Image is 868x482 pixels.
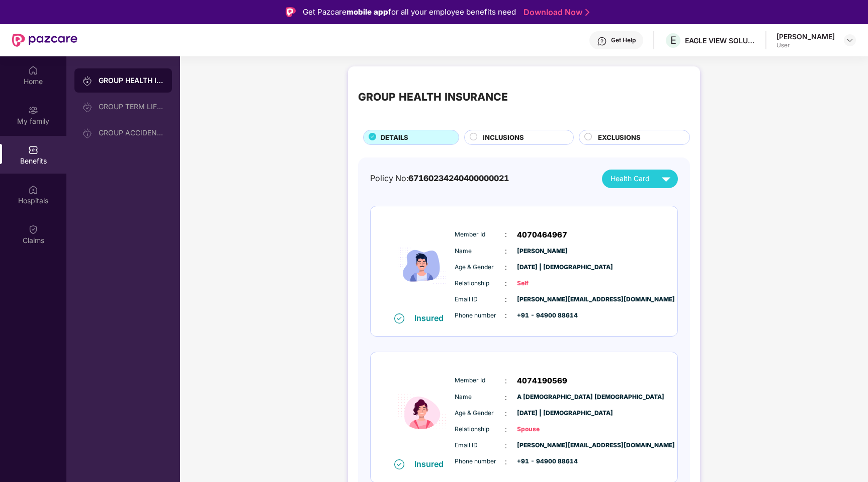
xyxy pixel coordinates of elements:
[505,408,507,419] span: :
[28,224,38,234] img: svg+xml;base64,PHN2ZyBpZD0iQ2xhaW0iIHhtbG5zPSJodHRwOi8vd3d3LnczLm9yZy8yMDAwL3N2ZyIgd2lkdGg9IjIwIi...
[517,457,567,466] span: +91 - 94900 88614
[392,365,452,458] img: icon
[28,105,38,115] img: svg+xml;base64,PHN2ZyB3aWR0aD0iMjAiIGhlaWdodD0iMjAiIHZpZXdCb3g9IjAgMCAyMCAyMCIgZmlsbD0ibm9uZSIgeG...
[455,279,505,288] span: Relationship
[517,392,567,402] span: A [DEMOGRAPHIC_DATA] [DEMOGRAPHIC_DATA]
[370,172,509,185] div: Policy No:
[505,310,507,321] span: :
[505,246,507,257] span: :
[598,132,641,143] span: EXCLUSIONS
[505,294,507,305] span: :
[505,262,507,273] span: :
[455,230,505,239] span: Member Id
[517,425,567,434] span: Spouse
[657,170,675,188] img: svg+xml;base64,PHN2ZyB4bWxucz0iaHR0cDovL3d3dy53My5vcmcvMjAwMC9zdmciIHZpZXdCb3g9IjAgMCAyNCAyNCIgd2...
[776,41,835,49] div: User
[82,128,93,138] img: svg+xml;base64,PHN2ZyB3aWR0aD0iMjAiIGhlaWdodD0iMjAiIHZpZXdCb3g9IjAgMCAyMCAyMCIgZmlsbD0ibm9uZSIgeG...
[846,36,854,44] img: svg+xml;base64,PHN2ZyBpZD0iRHJvcGRvd24tMzJ4MzIiIHhtbG5zPSJodHRwOi8vd3d3LnczLm9yZy8yMDAwL3N2ZyIgd2...
[505,278,507,289] span: :
[483,132,524,143] span: INCLUSIONS
[517,375,567,387] span: 4074190569
[602,170,678,188] button: Health Card
[408,173,509,183] span: 67160234240400000021
[455,425,505,434] span: Relationship
[685,36,755,45] div: EAGLE VIEW SOLUTIONS PRIVATE LIMITED
[392,219,452,312] img: icon
[505,392,507,403] span: :
[517,263,567,272] span: [DATE] | [DEMOGRAPHIC_DATA]
[414,459,450,469] div: Insured
[517,409,567,418] span: [DATE] | [DEMOGRAPHIC_DATA]
[517,311,567,320] span: +91 - 94900 88614
[524,7,586,18] a: Download Now
[394,313,404,324] img: svg+xml;base64,PHN2ZyB4bWxucz0iaHR0cDovL3d3dy53My5vcmcvMjAwMC9zdmciIHdpZHRoPSIxNiIgaGVpZ2h0PSIxNi...
[414,313,450,323] div: Insured
[28,145,38,155] img: svg+xml;base64,PHN2ZyBpZD0iQmVuZWZpdHMiIHhtbG5zPSJodHRwOi8vd3d3LnczLm9yZy8yMDAwL3N2ZyIgd2lkdGg9Ij...
[455,441,505,450] span: Email ID
[505,440,507,451] span: :
[28,65,38,75] img: svg+xml;base64,PHN2ZyBpZD0iSG9tZSIgeG1sbnM9Imh0dHA6Ly93d3cudzMub3JnLzIwMDAvc3ZnIiB3aWR0aD0iMjAiIG...
[455,295,505,304] span: Email ID
[585,7,589,18] img: Stroke
[394,459,404,469] img: svg+xml;base64,PHN2ZyB4bWxucz0iaHR0cDovL3d3dy53My5vcmcvMjAwMC9zdmciIHdpZHRoPSIxNiIgaGVpZ2h0PSIxNi...
[505,456,507,467] span: :
[455,311,505,320] span: Phone number
[82,102,93,112] img: svg+xml;base64,PHN2ZyB3aWR0aD0iMjAiIGhlaWdodD0iMjAiIHZpZXdCb3g9IjAgMCAyMCAyMCIgZmlsbD0ibm9uZSIgeG...
[381,132,408,143] span: DETAILS
[455,263,505,272] span: Age & Gender
[517,229,567,241] span: 4070464967
[455,247,505,256] span: Name
[505,375,507,386] span: :
[286,7,296,17] img: Logo
[346,7,388,17] strong: mobile app
[99,129,164,137] div: GROUP ACCIDENTAL INSURANCE
[99,103,164,111] div: GROUP TERM LIFE INSURANCE
[82,76,93,86] img: svg+xml;base64,PHN2ZyB3aWR0aD0iMjAiIGhlaWdodD0iMjAiIHZpZXdCb3g9IjAgMCAyMCAyMCIgZmlsbD0ibm9uZSIgeG...
[517,279,567,288] span: Self
[358,89,508,105] div: GROUP HEALTH INSURANCE
[505,424,507,435] span: :
[611,36,636,44] div: Get Help
[505,229,507,240] span: :
[517,247,567,256] span: [PERSON_NAME]
[12,34,77,47] img: New Pazcare Logo
[303,6,516,18] div: Get Pazcare for all your employee benefits need
[455,457,505,466] span: Phone number
[99,75,164,86] div: GROUP HEALTH INSURANCE
[455,376,505,385] span: Member Id
[611,173,650,184] span: Health Card
[28,185,38,195] img: svg+xml;base64,PHN2ZyBpZD0iSG9zcGl0YWxzIiB4bWxucz0iaHR0cDovL3d3dy53My5vcmcvMjAwMC9zdmciIHdpZHRoPS...
[455,409,505,418] span: Age & Gender
[597,36,607,46] img: svg+xml;base64,PHN2ZyBpZD0iSGVscC0zMngzMiIgeG1sbnM9Imh0dHA6Ly93d3cudzMub3JnLzIwMDAvc3ZnIiB3aWR0aD...
[517,441,567,450] span: [PERSON_NAME][EMAIL_ADDRESS][DOMAIN_NAME]
[455,392,505,402] span: Name
[670,34,676,46] span: E
[776,32,835,41] div: [PERSON_NAME]
[517,295,567,304] span: [PERSON_NAME][EMAIL_ADDRESS][DOMAIN_NAME]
